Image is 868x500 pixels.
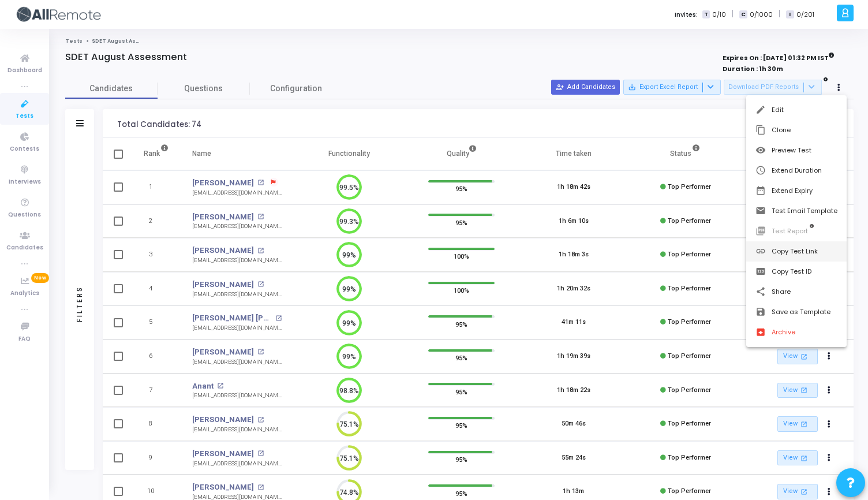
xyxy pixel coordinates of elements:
[746,100,847,120] button: Edit
[746,262,847,282] button: Copy Test ID
[746,241,847,262] button: Copy Test Link
[746,120,847,140] button: Clone
[755,165,767,177] mat-icon: schedule
[746,221,847,241] button: Test Report
[746,282,847,302] button: Share
[755,266,767,278] mat-icon: pin
[746,181,847,201] button: Extend Expiry
[755,286,767,298] mat-icon: share
[746,201,847,221] button: Test Email Template
[755,307,767,318] mat-icon: save
[755,125,767,136] mat-icon: content_copy
[755,185,767,197] mat-icon: date_range
[755,246,767,258] mat-icon: link
[755,145,767,156] mat-icon: visibility
[755,206,767,217] mat-icon: email
[746,322,847,342] button: Archive
[755,105,767,116] mat-icon: edit
[746,140,847,161] button: Preview Test
[755,327,767,338] mat-icon: archive
[746,302,847,322] button: Save as Template
[746,161,847,181] button: Extend Duration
